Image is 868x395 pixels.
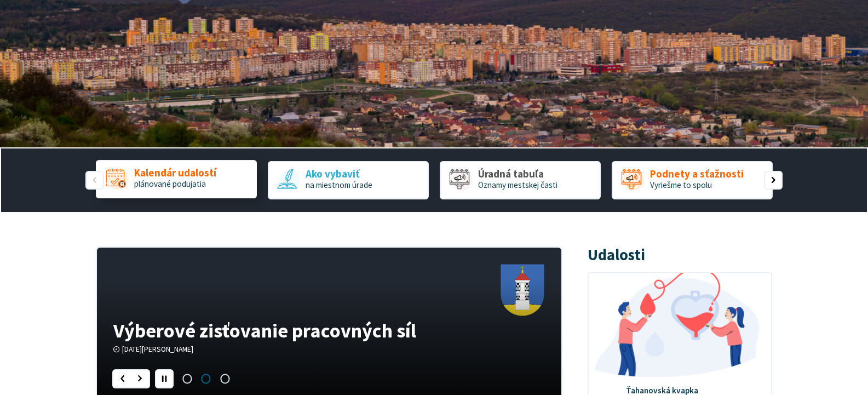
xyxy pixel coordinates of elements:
div: Nasledujúci slajd [131,369,150,388]
a: Podnety a sťažnosti Vyriešme to spolu [612,161,773,199]
span: Prejsť na slajd 3 [215,369,234,388]
span: na miestnom úrade [306,180,372,190]
h3: Udalosti [588,247,645,264]
div: 2 / 5 [268,161,429,199]
div: Nasledujúci slajd [764,171,783,190]
div: Predošlý slajd [112,369,131,388]
h4: Výberové zisťovanie pracovných síl [113,320,544,340]
a: Úradná tabuľa Oznamy mestskej časti [440,161,601,199]
span: [DATE][PERSON_NAME] [122,345,193,354]
div: Pozastaviť pohyb slajdera [155,369,174,388]
span: Ako vybaviť [306,168,372,180]
div: 4 / 5 [612,161,773,199]
span: Podnety a sťažnosti [650,168,744,180]
span: Vyriešme to spolu [650,180,712,190]
span: Úradná tabuľa [478,168,557,180]
div: Predošlý slajd [85,171,104,190]
div: 1 / 5 [96,161,257,199]
span: plánované podujatia [134,179,206,189]
div: 3 / 5 [440,161,601,199]
span: Oznamy mestskej časti [478,180,557,190]
span: Kalendár udalostí [134,168,216,179]
a: Ako vybaviť na miestnom úrade [268,161,429,199]
span: Prejsť na slajd 1 [178,369,197,388]
a: Kalendár udalostí plánované podujatia [96,160,257,198]
span: Prejsť na slajd 2 [197,369,215,388]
